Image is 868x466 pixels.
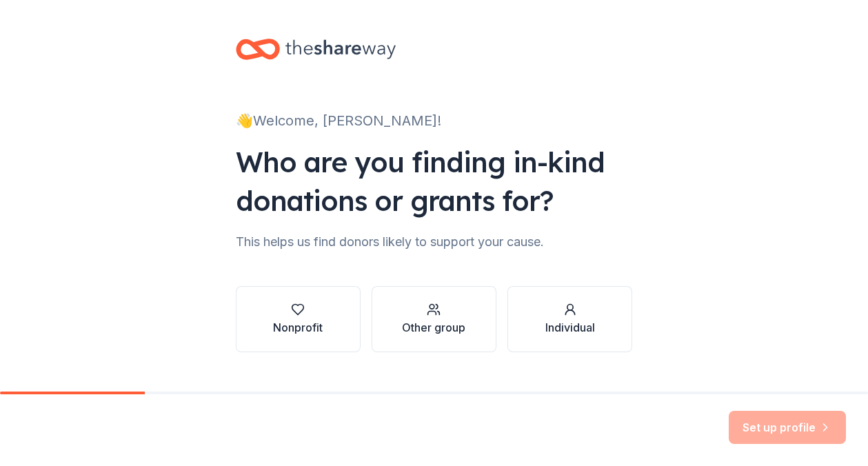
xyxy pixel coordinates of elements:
[236,286,361,352] button: Nonprofit
[545,319,595,336] div: Individual
[236,143,633,220] div: Who are you finding in-kind donations or grants for?
[273,319,323,336] div: Nonprofit
[402,319,465,336] div: Other group
[372,286,496,352] button: Other group
[236,110,633,132] div: 👋 Welcome, [PERSON_NAME]!
[507,286,632,352] button: Individual
[236,231,633,253] div: This helps us find donors likely to support your cause.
